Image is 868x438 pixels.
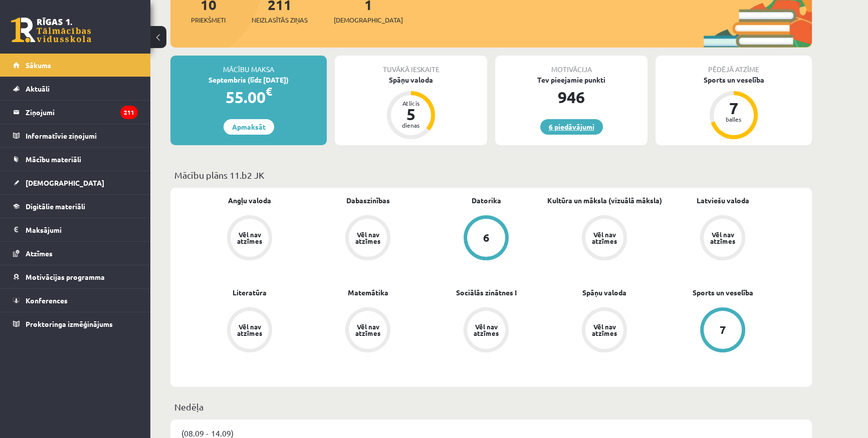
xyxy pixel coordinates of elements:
a: Sociālās zinātnes I [456,287,517,298]
a: [DEMOGRAPHIC_DATA] [13,171,138,194]
div: Vēl nav atzīmes [590,231,618,244]
a: Angļu valoda [228,195,271,206]
div: Mācību maksa [170,56,327,75]
a: Mācību materiāli [13,148,138,171]
div: 7 [720,324,726,335]
p: Nedēļa [174,400,808,413]
div: Atlicis [396,100,426,106]
span: Priekšmeti [191,15,226,25]
i: 211 [120,106,138,119]
a: Informatīvie ziņojumi [13,124,138,147]
div: Vēl nav atzīmes [236,323,264,336]
div: dienas [396,122,426,128]
div: Vēl nav atzīmes [236,231,264,244]
a: Sports un veselība [693,287,753,298]
div: Tuvākā ieskaite [335,56,487,75]
a: Vēl nav atzīmes [190,307,309,354]
a: Vēl nav atzīmes [309,215,427,262]
div: Tev pieejamie punkti [495,75,647,85]
a: Matemātika [348,287,388,298]
div: Vēl nav atzīmes [472,323,500,336]
span: Digitālie materiāli [26,202,85,211]
a: 7 [664,307,782,354]
a: Dabaszinības [346,195,390,206]
a: Proktoringa izmēģinājums [13,312,138,335]
div: balles [719,116,749,122]
legend: Maksājumi [26,218,138,241]
a: Aktuāli [13,77,138,100]
div: 7 [719,100,749,116]
div: 55.00 [170,85,327,109]
a: Atzīmes [13,242,138,265]
div: 6 [483,232,490,243]
span: Neizlasītās ziņas [252,15,308,25]
a: Ziņojumi211 [13,101,138,124]
a: 6 [427,215,545,262]
div: Pēdējā atzīme [656,56,812,75]
a: 6 piedāvājumi [540,119,603,135]
a: Spāņu valoda [582,287,626,298]
a: Kultūra un māksla (vizuālā māksla) [547,195,662,206]
div: Vēl nav atzīmes [354,323,382,336]
span: Mācību materiāli [26,155,81,164]
a: Vēl nav atzīmes [309,307,427,354]
div: 5 [396,106,426,122]
a: Konferences [13,289,138,312]
div: Septembris (līdz [DATE]) [170,75,327,85]
a: Vēl nav atzīmes [427,307,545,354]
a: Vēl nav atzīmes [190,215,309,262]
a: Vēl nav atzīmes [545,215,664,262]
span: Aktuāli [26,84,50,93]
a: Rīgas 1. Tālmācības vidusskola [11,18,91,43]
p: Mācību plāns 11.b2 JK [174,168,808,182]
div: Motivācija [495,56,647,75]
legend: Informatīvie ziņojumi [26,124,138,147]
a: Spāņu valoda Atlicis 5 dienas [335,75,487,141]
a: Apmaksāt [224,119,274,135]
a: Motivācijas programma [13,265,138,288]
span: Motivācijas programma [26,272,105,281]
a: Sākums [13,54,138,77]
legend: Ziņojumi [26,101,138,124]
span: Sākums [26,61,51,70]
span: € [266,84,272,99]
a: Digitālie materiāli [13,195,138,218]
span: Proktoringa izmēģinājums [26,319,113,328]
div: Vēl nav atzīmes [709,231,737,244]
a: Latviešu valoda [697,195,749,206]
span: [DEMOGRAPHIC_DATA] [26,178,104,187]
span: [DEMOGRAPHIC_DATA] [334,15,403,25]
span: Atzīmes [26,249,53,258]
a: Vēl nav atzīmes [664,215,782,262]
a: Literatūra [233,287,267,298]
div: Spāņu valoda [335,75,487,85]
a: Sports un veselība 7 balles [656,75,812,141]
div: Vēl nav atzīmes [354,231,382,244]
a: Datorika [472,195,501,206]
div: Sports un veselība [656,75,812,85]
a: Maksājumi [13,218,138,241]
span: Konferences [26,296,68,305]
div: 946 [495,85,647,109]
div: Vēl nav atzīmes [590,323,618,336]
a: Vēl nav atzīmes [545,307,664,354]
